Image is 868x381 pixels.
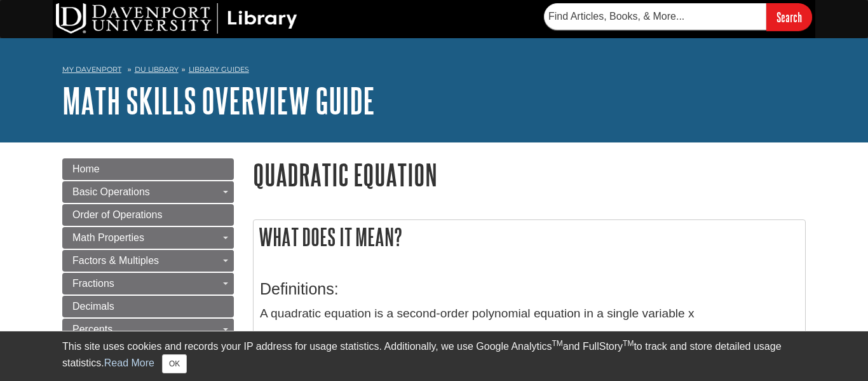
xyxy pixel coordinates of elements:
a: Percents [62,319,234,340]
a: DU Library [135,65,179,74]
a: Read More [104,357,154,368]
a: Fractions [62,273,234,294]
a: Order of Operations [62,204,234,226]
span: Decimals [72,301,114,312]
div: This site uses cookies and records your IP address for usage statistics. Additionally, we use Goo... [62,339,806,373]
a: Library Guides [189,65,249,74]
a: Decimals [62,296,234,317]
h1: Quadratic Equation [253,158,806,191]
input: Search [766,3,812,31]
nav: breadcrumb [62,61,806,81]
a: Math Skills Overview Guide [62,81,375,120]
span: Order of Operations [72,209,162,220]
span: Fractions [72,278,114,289]
input: Find Articles, Books, & More... [544,3,766,30]
h3: Definitions: [260,280,799,298]
h2: What does it mean? [254,220,805,254]
form: Searches DU Library's articles, books, and more [544,3,812,31]
button: Close [162,354,187,373]
span: Percents [72,324,112,335]
a: Basic Operations [62,181,234,203]
span: Basic Operations [72,186,150,197]
a: Home [62,158,234,180]
sup: TM [623,339,634,348]
sup: TM [552,339,562,348]
a: Factors & Multiples [62,250,234,272]
img: DU Library [56,3,297,34]
span: Factors & Multiples [72,255,159,266]
span: Home [72,163,100,174]
a: My Davenport [62,64,121,75]
span: Math Properties [72,232,144,243]
a: Math Properties [62,227,234,249]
